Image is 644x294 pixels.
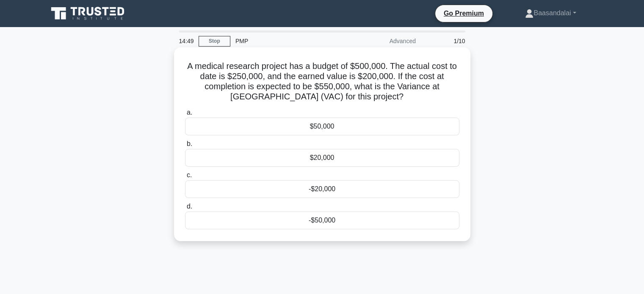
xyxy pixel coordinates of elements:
[185,118,459,135] div: $50,000
[185,180,459,198] div: -$20,000
[185,149,459,167] div: $20,000
[421,33,470,49] div: 1/10
[187,109,192,116] span: a.
[185,212,459,229] div: -$50,000
[174,33,199,49] div: 14:49
[505,5,596,22] a: Baasandalai
[230,33,347,49] div: PMP
[439,8,489,19] a: Go Premium
[199,36,230,47] a: Stop
[347,33,421,49] div: Advanced
[187,203,192,210] span: d.
[187,140,192,147] span: b.
[184,61,460,102] h5: A medical research project has a budget of $500,000. The actual cost to date is $250,000, and the...
[187,171,192,179] span: c.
